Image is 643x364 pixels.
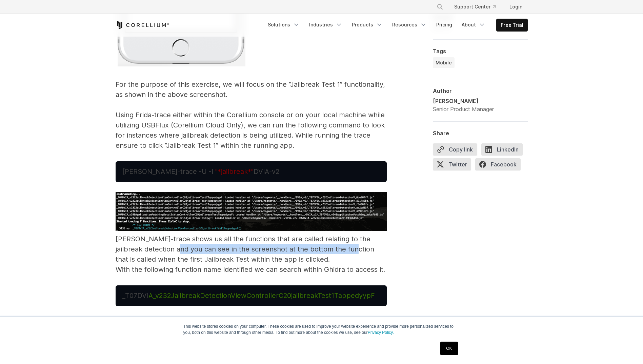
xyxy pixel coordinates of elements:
[458,19,489,31] a: About
[254,167,279,176] span: DVIA-v2
[497,19,527,31] a: Free Trial
[432,19,456,31] a: Pricing
[433,97,494,105] div: [PERSON_NAME]
[475,158,521,170] span: Facebook
[436,59,452,66] span: Mobile
[433,130,528,137] div: Share
[215,167,254,176] span: "*jailbreak*"
[183,323,460,336] p: This website stores cookies on your computer. These cookies are used to improve your website expe...
[504,1,528,13] a: Login
[440,342,458,355] a: OK
[433,143,477,156] button: Copy link
[433,87,528,94] div: Author
[116,192,387,231] img: Screenshot of iOS jailbreak test
[388,19,431,31] a: Resources
[348,19,387,31] a: Products
[433,48,528,55] div: Tags
[449,1,501,13] a: Support Center
[264,19,304,31] a: Solutions
[475,158,525,173] a: Facebook
[116,192,387,275] p: [PERSON_NAME]-trace shows us all the functions that are called relating to the jailbreak detectio...
[264,19,528,32] div: Navigation Menu
[433,105,494,113] div: Senior Product Manager
[122,291,148,300] span: _T07DVI
[305,19,346,31] a: Industries
[122,167,215,176] span: [PERSON_NAME]-trace -U -
[433,158,471,170] span: Twitter
[212,167,213,176] strong: i
[481,143,527,158] a: LinkedIn
[148,291,375,300] span: A_v232JailbreakDetectionViewControllerC20jailbreakTest1TappedyypF
[433,158,475,173] a: Twitter
[116,21,169,29] a: Corellium Home
[434,1,446,13] button: Search
[433,57,455,68] a: Mobile
[428,1,528,13] div: Navigation Menu
[368,330,394,335] a: Privacy Policy.
[481,143,523,156] span: LinkedIn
